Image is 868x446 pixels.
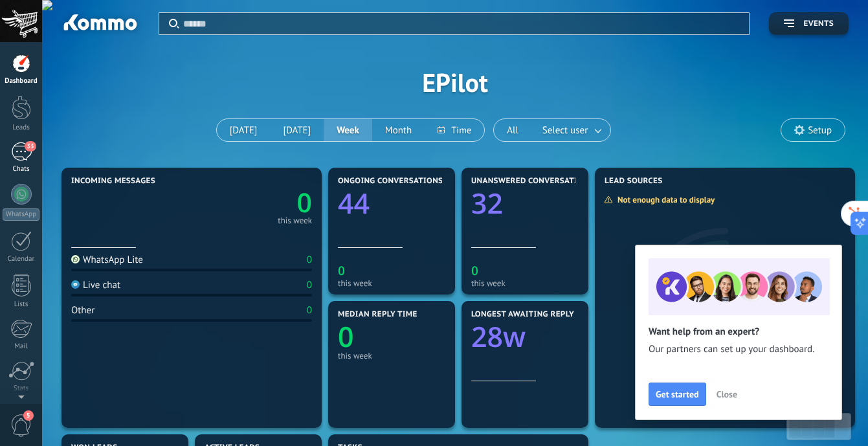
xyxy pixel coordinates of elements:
[471,177,594,186] span: Unanswered conversations
[471,262,478,279] text: 0
[3,300,40,309] div: Lists
[471,317,526,355] text: 28w
[25,141,36,151] span: 33
[3,255,40,263] div: Calendar
[717,390,737,399] span: Close
[372,119,425,141] button: Month
[808,125,832,136] span: Setup
[656,390,699,399] span: Get started
[338,262,345,279] text: 0
[338,310,417,319] span: Median reply time
[71,255,80,263] img: WhatsApp Lite
[471,278,579,288] div: this week
[270,119,324,141] button: [DATE]
[338,317,354,355] text: 0
[23,410,34,421] span: 5
[71,279,120,291] div: Live chat
[71,177,155,186] span: Incoming messages
[3,208,39,221] div: WhatsApp
[307,279,312,291] div: 0
[307,304,312,317] div: 0
[804,19,834,28] span: Events
[338,184,370,222] text: 44
[278,217,312,224] div: this week
[307,254,312,266] div: 0
[324,119,372,141] button: Week
[605,177,662,186] span: Lead Sources
[649,326,829,338] h2: Want help from an expert?
[471,310,574,319] span: Longest awaiting reply
[649,343,829,356] span: Our partners can set up your dashboard.
[338,278,445,288] div: this week
[494,119,531,141] button: All
[71,280,80,289] img: Live chat
[604,194,724,205] div: Not enough data to display
[192,184,312,221] a: 0
[531,119,610,141] button: Select user
[649,383,706,406] button: Get started
[338,177,443,186] span: Ongoing conversations
[3,342,40,351] div: Mail
[711,385,743,404] button: Close
[769,12,849,35] button: Events
[71,304,95,317] div: Other
[3,77,40,85] div: Dashboard
[471,184,503,222] text: 32
[338,351,445,361] div: this week
[3,165,40,173] div: Chats
[297,184,312,221] text: 0
[471,317,579,355] a: 28w
[217,119,271,141] button: [DATE]
[540,122,590,139] span: Select user
[3,124,40,132] div: Leads
[71,254,143,266] div: WhatsApp Lite
[425,119,484,141] button: Time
